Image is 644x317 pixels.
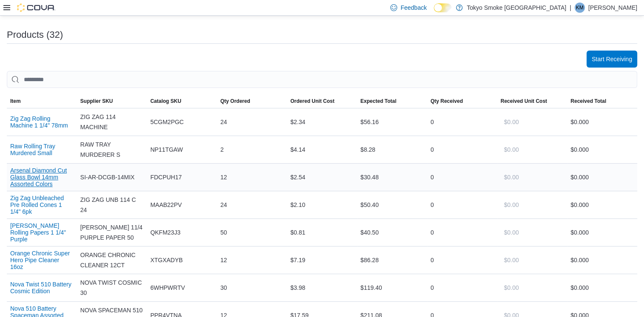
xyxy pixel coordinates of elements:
[287,94,357,108] button: Ordered Unit Cost
[501,98,547,105] span: Received Unit Cost
[7,30,63,40] h3: Products (32)
[570,255,634,265] div: $0.00 0
[575,3,585,13] div: Kory McNabb
[501,252,522,269] button: $0.00
[497,94,567,108] button: Received Unit Cost
[357,252,427,269] div: $86.28
[504,118,519,126] span: $0.00
[290,98,334,105] span: Ordered Unit Cost
[287,141,357,158] div: $4.14
[150,117,184,127] span: 5CGM2PGC
[570,227,634,238] div: $0.00 0
[592,55,632,63] span: Start Receiving
[504,283,519,292] span: $0.00
[357,94,427,108] button: Expected Total
[357,196,427,213] div: $50.40
[588,3,637,13] p: [PERSON_NAME]
[150,200,182,210] span: MAAB22PV
[570,98,606,105] span: Received Total
[217,141,287,158] div: 2
[287,224,357,241] div: $0.81
[427,169,497,186] div: 0
[504,145,519,154] span: $0.00
[501,113,522,130] button: $0.00
[150,144,183,155] span: NP11TGAW
[504,228,519,237] span: $0.00
[77,94,147,108] button: Supplier SKU
[287,113,357,130] div: $2.34
[10,250,74,270] button: Orange Chronic Super Hero Pipe Cleaner 16oz
[217,169,287,186] div: 12
[10,143,74,156] button: Raw Rolling Tray Murdered Small
[80,98,113,105] span: Supplier SKU
[10,195,74,215] button: Zig Zag Unbleached Pre Rolled Cones 1 1/4" 6pk
[427,141,497,158] div: 0
[217,224,287,241] div: 50
[80,172,135,182] span: SI-AR-DCGB-14MIX
[10,222,74,243] button: [PERSON_NAME] Rolling Papers 1 1/4" Purple
[287,196,357,213] div: $2.10
[427,279,497,296] div: 0
[150,283,185,293] span: 6WHPWRTV
[427,252,497,269] div: 0
[220,98,250,105] span: Qty Ordered
[80,277,144,298] span: NOVA TWIST COSMIC 30
[17,3,55,12] img: Cova
[357,141,427,158] div: $8.28
[576,3,584,13] span: KM
[427,113,497,130] div: 0
[80,112,144,132] span: ZIG ZAG 114 MACHINE
[401,3,426,12] span: Feedback
[287,169,357,186] div: $2.54
[217,113,287,130] div: 24
[80,250,144,270] span: ORANGE CHRONIC CLEANER 12CT
[80,195,144,215] span: ZIG ZAG UNB 114 C 24
[150,227,180,238] span: QKFM23J3
[434,3,452,12] input: Dark Mode
[504,256,519,264] span: $0.00
[427,224,497,241] div: 0
[357,224,427,241] div: $40.50
[567,94,637,108] button: Received Total
[357,169,427,186] div: $30.48
[80,139,144,160] span: RAW TRAY MURDERER S
[7,94,77,108] button: Item
[501,224,522,241] button: $0.00
[217,252,287,269] div: 12
[361,98,396,105] span: Expected Total
[570,144,634,155] div: $0.00 0
[150,172,182,182] span: FDCPUH17
[357,279,427,296] div: $119.40
[147,94,217,108] button: Catalog SKU
[217,94,287,108] button: Qty Ordered
[467,3,567,13] p: Tokyo Smoke [GEOGRAPHIC_DATA]
[10,167,74,187] button: Arsenal Diamond Cut Glass Bowl 14mm Assorted Colors
[570,172,634,182] div: $0.00 0
[80,222,144,243] span: [PERSON_NAME] 11/4 PURPLE PAPER 50
[150,98,181,105] span: Catalog SKU
[430,98,463,105] span: Qty Received
[10,115,74,129] button: Zig Zag Rolling Machine 1 1/4" 78mm
[287,279,357,296] div: $3.98
[504,201,519,209] span: $0.00
[217,196,287,213] div: 24
[217,279,287,296] div: 30
[570,283,634,293] div: $0.00 0
[501,196,522,213] button: $0.00
[570,3,571,13] p: |
[10,281,74,294] button: Nova Twist 510 Battery Cosmic Edition
[504,173,519,181] span: $0.00
[10,98,21,105] span: Item
[427,94,497,108] button: Qty Received
[501,279,522,296] button: $0.00
[501,141,522,158] button: $0.00
[570,117,634,127] div: $0.00 0
[501,169,522,186] button: $0.00
[427,196,497,213] div: 0
[357,113,427,130] div: $56.16
[287,252,357,269] div: $7.19
[150,255,183,265] span: XTGXADYB
[434,12,434,13] span: Dark Mode
[570,200,634,210] div: $0.00 0
[587,51,637,68] button: Start Receiving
